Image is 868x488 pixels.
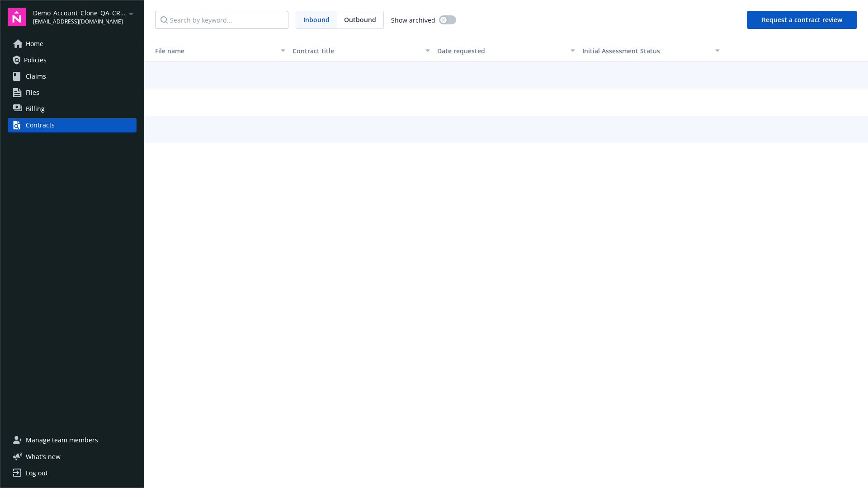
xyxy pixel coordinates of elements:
a: Policies [8,53,137,67]
div: Contracts [26,118,55,132]
button: What's new [8,452,75,461]
img: navigator-logo.svg [8,8,26,26]
a: Home [8,37,137,51]
div: File name [148,46,275,56]
span: Inbound [296,11,337,28]
span: What ' s new [26,452,61,461]
span: Manage team members [26,433,98,447]
span: Initial Assessment Status [582,47,660,55]
input: Search by keyword... [155,11,288,29]
a: Claims [8,69,137,84]
div: Contract title [292,46,420,56]
button: Demo_Account_Clone_QA_CR_Tests_Demo[EMAIL_ADDRESS][DOMAIN_NAME]arrowDropDown [33,8,137,26]
button: Date requested [434,40,578,61]
a: Billing [8,102,137,116]
span: Outbound [337,11,383,28]
div: Date requested [437,46,565,56]
a: Contracts [8,118,137,132]
span: Billing [26,102,45,116]
button: Contract title [289,40,434,61]
span: [EMAIL_ADDRESS][DOMAIN_NAME] [33,18,126,26]
div: Toggle SortBy [582,46,710,56]
span: Inbound [303,15,330,24]
a: Files [8,85,137,100]
div: Toggle SortBy [148,46,275,56]
span: Demo_Account_Clone_QA_CR_Tests_Demo [33,8,126,18]
a: arrowDropDown [126,8,137,19]
span: Files [26,85,39,100]
a: Manage team members [8,433,137,447]
span: Claims [26,69,46,84]
button: Request a contract review [747,11,857,29]
span: Home [26,37,43,51]
span: Show archived [391,15,435,25]
span: Outbound [344,15,376,24]
span: Policies [24,53,47,67]
div: Log out [26,466,48,480]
